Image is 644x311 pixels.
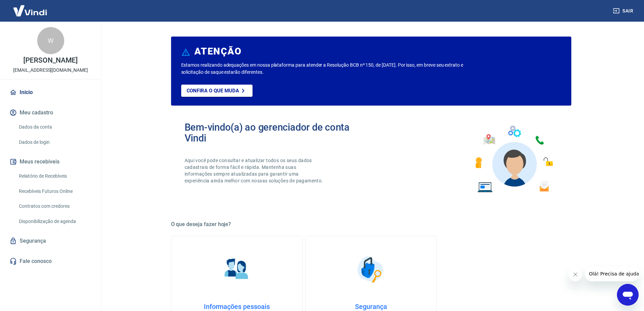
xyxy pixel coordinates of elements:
[181,85,253,97] a: Confira o que muda
[220,252,254,286] img: Informações pessoais
[569,268,582,281] iframe: Fechar mensagem
[171,221,571,228] h5: O que deseja fazer hoje?
[612,5,636,17] button: Sair
[16,169,93,183] a: Relatório de Recebíveis
[354,252,388,286] img: Segurança
[194,48,241,55] h6: ATENÇÃO
[185,122,371,143] h2: Bem-vindo(a) ao gerenciador de conta Vindi
[181,62,485,76] p: Estamos realizando adequações em nossa plataforma para atender a Resolução BCB nº 150, de [DATE]....
[8,234,93,248] a: Segurança
[13,67,88,74] p: [EMAIL_ADDRESS][DOMAIN_NAME]
[469,122,558,197] img: Imagem de um avatar masculino com diversos icones exemplificando as funcionalidades do gerenciado...
[23,57,77,64] p: [PERSON_NAME]
[316,303,426,311] h4: Segurança
[8,105,93,120] button: Meu cadastro
[16,199,93,213] a: Contratos com credores
[16,120,93,134] a: Dados da conta
[16,184,93,198] a: Recebíveis Futuros Online
[8,154,93,169] button: Meus recebíveis
[185,157,325,184] p: Aqui você pode consultar e atualizar todos os seus dados cadastrais de forma fácil e rápida. Mant...
[16,135,93,149] a: Dados de login
[187,88,239,94] p: Confira o que muda
[37,27,64,54] div: W
[8,85,93,100] a: Início
[617,284,639,306] iframe: Botão para abrir a janela de mensagens
[585,266,639,281] iframe: Mensagem da empresa
[182,303,291,311] h4: Informações pessoais
[8,254,93,269] a: Fale conosco
[8,0,52,21] img: Vindi
[16,215,93,228] a: Disponibilização de agenda
[4,5,57,10] span: Olá! Precisa de ajuda?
